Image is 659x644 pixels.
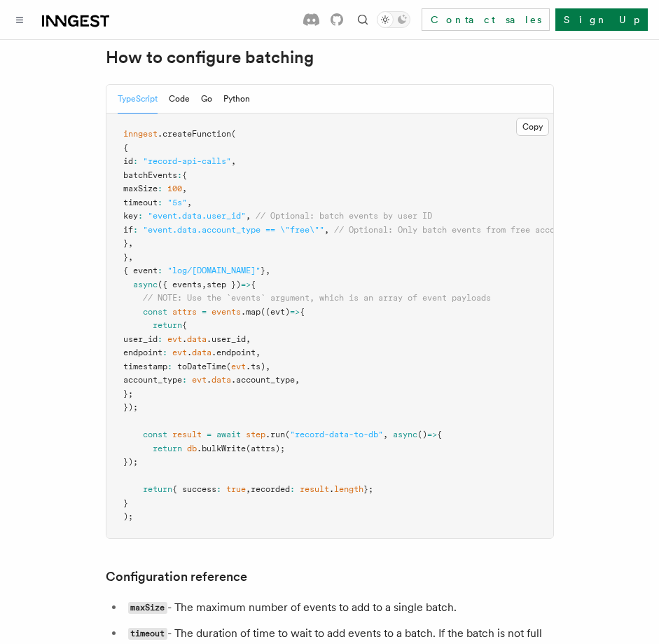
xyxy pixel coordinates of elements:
[123,198,158,207] span: timeout
[285,430,290,439] span: (
[123,129,158,139] span: inngest
[256,348,261,357] span: ,
[295,375,300,385] span: ,
[231,375,295,385] span: .account_type
[182,170,187,180] span: {
[123,225,133,235] span: if
[158,184,162,193] span: :
[123,457,138,467] span: });
[211,375,231,385] span: data
[265,266,270,275] span: ,
[123,170,177,180] span: batchEvents
[123,402,138,412] span: });
[177,362,226,371] span: toDateTime
[300,307,305,317] span: {
[241,307,261,317] span: .map
[124,598,554,618] li: - The maximum number of events to add to a single batch.
[158,129,231,139] span: .createFunction
[167,198,187,207] span: "5s"
[123,156,133,166] span: id
[187,334,207,344] span: data
[265,362,270,371] span: ,
[251,484,290,494] span: recorded
[187,198,192,207] span: ,
[143,430,167,439] span: const
[172,348,187,357] span: evt
[437,430,442,439] span: {
[133,225,138,235] span: :
[231,362,246,371] span: evt
[158,266,162,275] span: :
[201,85,212,114] button: Go
[128,238,133,248] span: ,
[290,484,295,494] span: :
[211,307,241,317] span: events
[106,567,247,587] a: Configuration reference
[265,430,285,439] span: .run
[226,484,246,494] span: true
[207,280,241,289] span: step })
[11,11,28,28] button: Toggle navigation
[417,430,427,439] span: ()
[182,334,187,344] span: .
[334,484,363,494] span: length
[143,156,231,166] span: "record-api-calls"
[241,280,251,289] span: =>
[334,225,574,235] span: // Optional: Only batch events from free accounts
[106,48,314,67] a: How to configure batching
[261,266,265,275] span: }
[133,156,138,166] span: :
[148,211,246,221] span: "event.data.user_id"
[158,334,162,344] span: :
[158,198,162,207] span: :
[143,484,172,494] span: return
[169,85,190,114] button: Code
[192,375,207,385] span: evt
[246,430,265,439] span: step
[138,211,143,221] span: :
[118,85,158,114] button: TypeScript
[202,307,207,317] span: =
[167,334,182,344] span: evt
[207,334,246,344] span: .user_id
[363,484,373,494] span: };
[143,293,491,303] span: // NOTE: Use the `events` argument, which is an array of event payloads
[231,129,236,139] span: (
[182,184,187,193] span: ,
[231,156,236,166] span: ,
[300,484,329,494] span: result
[167,184,182,193] span: 100
[211,348,256,357] span: .endpoint
[516,118,549,136] button: Copy
[172,307,197,317] span: attrs
[256,211,432,221] span: // Optional: batch events by user ID
[187,444,197,453] span: db
[324,225,329,235] span: ,
[187,348,192,357] span: .
[383,430,388,439] span: ,
[123,334,158,344] span: user_id
[172,484,216,494] span: { success
[393,430,417,439] span: async
[167,266,261,275] span: "log/[DOMAIN_NAME]"
[427,430,437,439] span: =>
[123,375,182,385] span: account_type
[207,375,211,385] span: .
[123,238,128,248] span: }
[123,143,128,153] span: {
[422,8,550,31] a: Contact sales
[123,512,133,521] span: );
[246,362,265,371] span: .ts)
[143,225,324,235] span: "event.data.account_type == \"free\""
[192,348,211,357] span: data
[177,170,182,180] span: :
[555,8,648,31] a: Sign Up
[162,348,167,357] span: :
[290,430,383,439] span: "record-data-to-db"
[246,444,285,453] span: (attrs);
[223,85,250,114] button: Python
[261,307,290,317] span: ((evt)
[182,375,187,385] span: :
[123,266,158,275] span: { event
[123,211,138,221] span: key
